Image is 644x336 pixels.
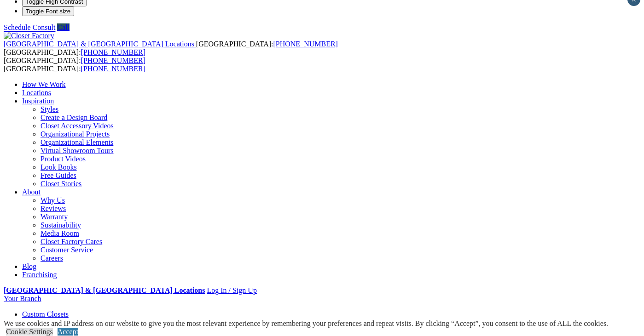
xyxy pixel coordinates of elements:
[41,205,66,212] a: Reviews
[26,8,70,15] span: Toggle Font size
[41,171,76,179] a: Free Guides
[4,40,338,56] span: [GEOGRAPHIC_DATA]: [GEOGRAPHIC_DATA]:
[41,155,86,163] a: Product Videos
[22,188,41,196] a: About
[273,40,337,48] a: [PHONE_NUMBER]
[41,229,79,237] a: Media Room
[41,238,102,245] a: Closet Factory Cares
[41,196,65,204] a: Why Us
[4,23,55,31] a: Schedule Consult
[81,65,145,73] a: [PHONE_NUMBER]
[4,40,196,48] a: [GEOGRAPHIC_DATA] & [GEOGRAPHIC_DATA] Locations
[22,97,54,105] a: Inspiration
[4,32,54,40] img: Closet Factory
[22,310,69,318] a: Custom Closets
[4,295,41,302] a: Your Branch
[22,271,57,279] a: Franchising
[6,328,53,336] a: Cookie Settings
[22,80,66,88] a: How We Work
[41,180,81,188] a: Closet Stories
[41,114,107,121] a: Create a Design Board
[4,40,194,48] span: [GEOGRAPHIC_DATA] & [GEOGRAPHIC_DATA] Locations
[41,221,81,229] a: Sustainability
[41,130,110,138] a: Organizational Projects
[4,57,145,73] span: [GEOGRAPHIC_DATA]: [GEOGRAPHIC_DATA]:
[41,147,114,154] a: Virtual Showroom Tours
[22,262,36,270] a: Blog
[41,122,114,130] a: Closet Accessory Videos
[41,254,63,262] a: Careers
[57,23,70,31] a: Call
[81,48,145,56] a: [PHONE_NUMBER]
[41,138,113,146] a: Organizational Elements
[207,286,256,294] a: Log In / Sign Up
[58,328,78,336] a: Accept
[41,213,68,221] a: Warranty
[41,319,93,326] a: Closet Organizers
[81,57,145,64] a: [PHONE_NUMBER]
[22,89,51,97] a: Locations
[41,163,77,171] a: Look Books
[41,246,93,254] a: Customer Service
[4,319,608,328] div: We use cookies and IP address on our website to give you the most relevant experience by remember...
[22,6,74,16] button: Toggle Font size
[41,105,58,113] a: Styles
[4,286,205,294] a: [GEOGRAPHIC_DATA] & [GEOGRAPHIC_DATA] Locations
